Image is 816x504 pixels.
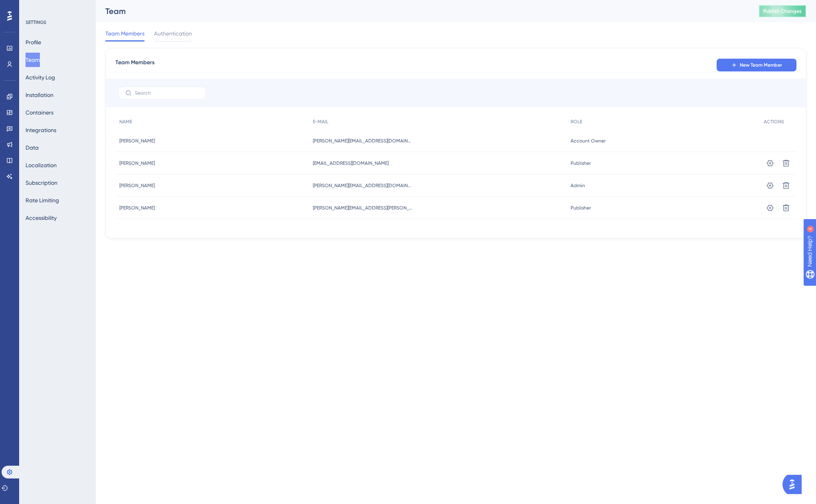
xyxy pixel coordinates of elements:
button: Containers [26,105,53,120]
span: Admin [571,182,585,189]
span: Authentication [154,29,192,38]
span: [PERSON_NAME] [119,205,155,211]
span: Team Members [115,58,154,72]
button: Publish Changes [759,5,806,18]
span: E-MAIL [313,119,328,125]
span: NAME [119,119,132,125]
span: [PERSON_NAME] [119,160,155,166]
span: Publisher [571,205,591,211]
button: Profile [26,35,41,49]
div: SETTINGS [26,19,90,26]
span: [PERSON_NAME][EMAIL_ADDRESS][DOMAIN_NAME] [313,138,413,144]
span: Publish Changes [763,8,802,14]
span: New Team Member [740,62,782,68]
span: Team Members [105,29,144,38]
button: Accessibility [26,211,57,225]
span: [PERSON_NAME][EMAIL_ADDRESS][PERSON_NAME][DOMAIN_NAME] [313,205,413,211]
button: Rate Limiting [26,193,59,208]
span: [EMAIL_ADDRESS][DOMAIN_NAME] [313,160,389,166]
iframe: UserGuiding AI Assistant Launcher [782,472,806,496]
span: Need Help? [19,2,50,12]
div: Team [105,6,739,17]
button: Activity Log [26,70,55,85]
div: 4 [55,4,58,10]
button: Localization [26,158,57,172]
span: [PERSON_NAME] [119,182,155,189]
button: Integrations [26,123,56,137]
button: Data [26,140,39,155]
button: Subscription [26,176,57,190]
span: ACTIONS [764,119,784,125]
span: Account Owner [571,138,606,144]
span: ROLE [571,119,582,125]
span: [PERSON_NAME] [119,138,155,144]
span: [PERSON_NAME][EMAIL_ADDRESS][DOMAIN_NAME] [313,182,413,189]
button: New Team Member [717,59,796,71]
button: Team [26,53,40,67]
input: Search [135,90,200,96]
span: Publisher [571,160,591,166]
button: Installation [26,88,53,102]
